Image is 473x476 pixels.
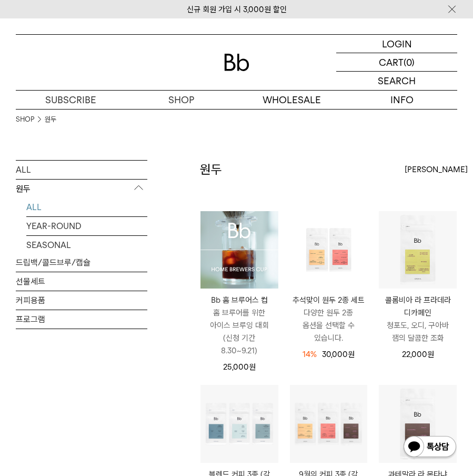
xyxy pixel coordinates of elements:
[382,35,412,53] p: LOGIN
[322,350,355,359] span: 30,000
[379,385,457,463] img: 과테말라 라 몬타냐
[347,91,457,109] p: INFO
[336,35,457,53] a: LOGIN
[379,294,457,344] a: 콜롬비아 라 프라데라 디카페인 청포도, 오디, 구아바 잼의 달콤한 조화
[237,91,347,109] p: WHOLESALE
[290,385,368,463] img: 9월의 커피 3종 (각 200g x3)
[405,163,468,176] span: [PERSON_NAME]
[45,114,56,125] a: 원두
[200,385,278,463] img: 블렌드 커피 3종 (각 200g x3)
[404,53,415,71] p: (0)
[336,53,457,72] a: CART (0)
[223,362,256,372] span: 25,000
[16,291,147,310] a: 커피용품
[26,198,147,216] a: ALL
[379,319,457,344] p: 청포도, 오디, 구아바 잼의 달콤한 조화
[16,310,147,329] a: 프로그램
[16,91,126,109] a: SUBSCRIBE
[26,217,147,235] a: YEAR-ROUND
[200,294,278,306] p: Bb 홈 브루어스 컵
[224,54,249,71] img: 로고
[200,161,222,178] h2: 원두
[187,5,287,14] a: 신규 회원 가입 시 3,000원 할인
[290,211,368,289] img: 추석맞이 원두 2종 세트
[200,211,278,289] img: Bb 홈 브루어스 컵
[402,435,457,460] img: 카카오톡 채널 1:1 채팅 버튼
[427,350,434,359] span: 원
[379,294,457,319] p: 콜롬비아 라 프라데라 디카페인
[126,91,237,109] a: SHOP
[379,211,457,289] img: 콜롬비아 라 프라데라 디카페인
[290,306,368,344] p: 다양한 원두 2종 옵션을 선택할 수 있습니다.
[290,294,368,344] a: 추석맞이 원두 2종 세트 다양한 원두 2종 옵션을 선택할 수 있습니다.
[379,53,404,71] p: CART
[378,72,416,90] p: SEARCH
[26,236,147,254] a: SEASONAL
[402,350,434,359] span: 22,000
[249,362,256,372] span: 원
[16,161,147,179] a: ALL
[16,180,147,199] p: 원두
[290,294,368,306] p: 추석맞이 원두 2종 세트
[16,114,34,125] a: SHOP
[200,306,278,357] p: 홈 브루어를 위한 아이스 브루잉 대회 (신청 기간 8.30~9.21)
[16,272,147,291] a: 선물세트
[348,350,355,359] span: 원
[16,253,147,272] a: 드립백/콜드브루/캡슐
[200,294,278,357] a: Bb 홈 브루어스 컵 홈 브루어를 위한 아이스 브루잉 대회(신청 기간 8.30~9.21)
[303,348,317,361] div: 14%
